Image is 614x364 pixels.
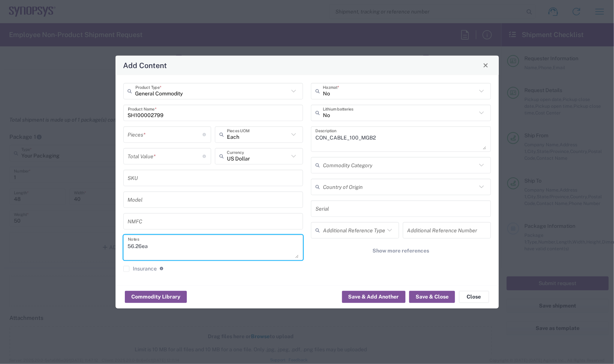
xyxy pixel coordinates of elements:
span: Show more references [372,247,429,254]
button: Close [459,291,489,303]
label: Insurance [123,266,157,272]
button: Save & Add Another [342,291,405,303]
button: Close [480,60,491,70]
button: Save & Close [409,291,455,303]
h4: Add Content [123,60,167,71]
button: Commodity Library [125,291,187,303]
